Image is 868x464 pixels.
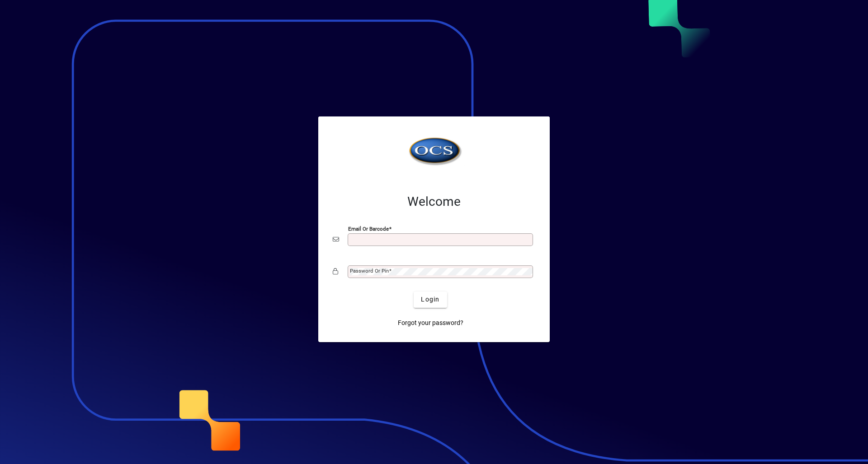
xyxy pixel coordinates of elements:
[348,225,389,232] mat-label: Email or Barcode
[414,292,447,308] button: Login
[394,315,467,331] a: Forgot your password?
[421,295,439,304] span: Login
[398,318,463,328] span: Forgot your password?
[350,268,389,274] mat-label: Password or Pin
[333,194,535,209] h2: Welcome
